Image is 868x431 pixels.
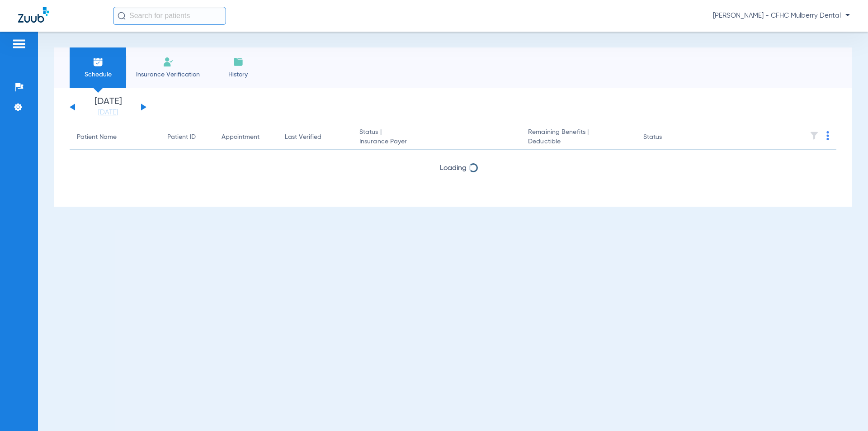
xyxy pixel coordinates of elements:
[826,131,829,140] img: group-dot-blue.svg
[440,165,467,172] span: Loading
[528,137,628,147] span: Deductible
[521,125,636,150] th: Remaining Benefits |
[222,133,259,142] div: Appointment
[233,57,244,67] img: History
[285,133,345,142] div: Last Verified
[285,133,321,142] div: Last Verified
[713,11,850,20] span: [PERSON_NAME] - CFHC Mulberry Dental
[167,133,207,142] div: Patient ID
[113,7,226,25] input: Search for patients
[810,131,819,140] img: filter.svg
[93,57,104,67] img: Schedule
[77,133,153,142] div: Patient Name
[217,70,259,79] span: History
[76,70,119,79] span: Schedule
[636,125,697,150] th: Status
[222,133,270,142] div: Appointment
[77,133,117,142] div: Patient Name
[12,38,26,49] img: hamburger-icon
[118,12,126,20] img: Search Icon
[163,57,174,67] img: Manual Insurance Verification
[167,133,196,142] div: Patient ID
[18,7,49,23] img: Zuub Logo
[133,70,203,79] span: Insurance Verification
[81,97,135,117] li: [DATE]
[352,125,521,150] th: Status |
[81,108,135,117] a: [DATE]
[359,137,514,147] span: Insurance Payer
